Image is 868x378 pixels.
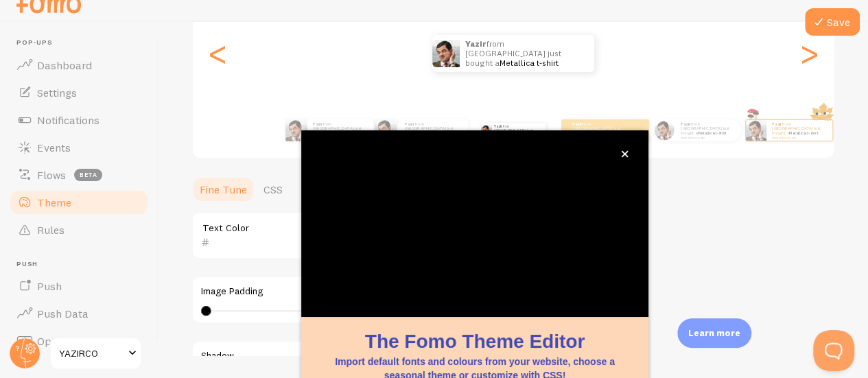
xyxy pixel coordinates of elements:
[255,176,291,203] a: CSS
[801,4,817,103] div: Next slide
[677,318,751,348] div: Learn more
[37,86,77,99] span: Settings
[697,130,727,136] a: Metallica t-shirt
[572,121,627,139] p: from [GEOGRAPHIC_DATA] just bought a
[74,169,102,181] span: beta
[8,51,150,79] a: Dashboard
[813,330,854,371] iframe: Help Scout Beacon - Open
[8,189,150,216] a: Theme
[37,168,66,182] span: Flows
[405,121,462,139] p: from [GEOGRAPHIC_DATA] just bought a
[465,35,580,72] p: from [GEOGRAPHIC_DATA] just bought a
[201,285,594,298] label: Image Padding
[805,8,860,36] button: Save
[37,307,89,320] span: Push Data
[37,113,99,127] span: Notifications
[500,58,559,68] a: Metallica t-shirt
[191,176,255,203] a: Fine Tune
[318,328,632,355] h1: The Fomo Theme Editor
[494,124,502,128] strong: Yazir
[37,223,64,237] span: Rules
[209,4,226,103] div: Previous slide
[688,327,740,340] p: Learn more
[313,121,368,139] p: from [GEOGRAPHIC_DATA] just bought a
[746,120,766,141] img: Fomo
[8,134,150,161] a: Events
[37,279,62,293] span: Push
[8,79,150,106] a: Settings
[313,121,323,127] strong: Yazir
[285,119,307,141] img: Fomo
[789,130,819,136] a: Metallica t-shirt
[8,327,150,355] a: Opt-In
[59,345,124,362] span: YAZIRCO
[465,38,486,49] strong: Yazir
[8,216,150,244] a: Rules
[37,58,92,72] span: Dashboard
[16,260,150,269] span: Push
[375,119,397,141] img: Fomo
[772,121,827,139] p: from [GEOGRAPHIC_DATA] just bought a
[618,147,632,161] button: close,
[681,121,736,139] p: from [GEOGRAPHIC_DATA] just bought a
[8,272,150,300] a: Push
[681,121,691,127] strong: Yazir
[772,136,825,139] small: about 4 minutes ago
[8,106,150,134] a: Notifications
[405,121,415,127] strong: Yazir
[37,141,71,154] span: Events
[481,125,492,136] img: Fomo
[8,300,150,327] a: Push Data
[494,123,540,138] p: from [GEOGRAPHIC_DATA] just bought a
[49,337,142,370] a: YAZIRCO
[681,136,734,139] small: about 4 minutes ago
[432,40,460,67] img: Fomo
[37,334,69,348] span: Opt-In
[655,120,675,140] img: Fomo
[572,121,583,127] strong: Yazir
[16,38,150,47] span: Pop-ups
[37,196,71,209] span: Theme
[8,161,150,189] a: Flows beta
[772,121,782,127] strong: Yazir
